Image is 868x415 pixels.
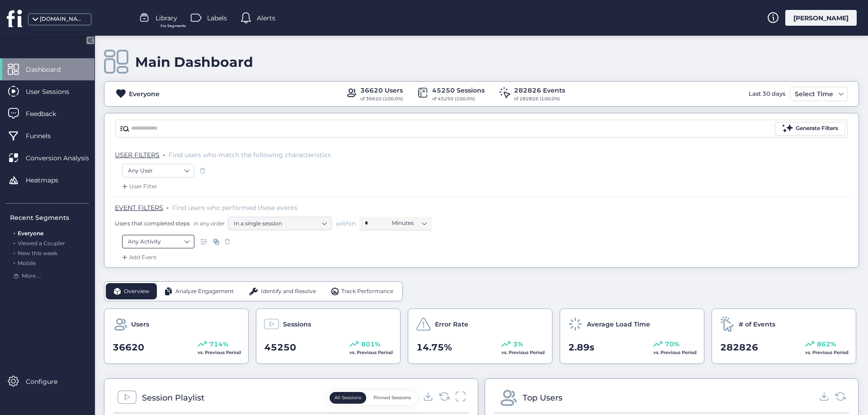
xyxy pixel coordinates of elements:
[805,350,849,355] span: vs. Previous Period
[18,260,36,266] span: Mobile
[796,124,838,133] div: Generate Filters
[22,272,41,280] span: More ...
[128,235,189,248] nz-select-item: Any Activity
[501,350,545,355] span: vs. Previous Period
[368,392,416,404] button: Pinned Sessions
[435,319,468,329] span: Error Rate
[26,377,71,387] span: Configure
[18,230,43,237] span: Everyone
[514,85,565,95] div: 282826 Events
[793,89,835,99] div: Select Time
[128,164,189,177] nz-select-item: Any User
[14,248,15,256] span: .
[113,340,144,354] span: 36620
[131,319,149,329] span: Users
[172,204,297,212] span: Find users who performed these events
[775,122,845,135] button: Generate Filters
[392,216,426,230] nz-select-item: Minutes
[432,95,485,103] div: of 45250 (100.0%)
[261,287,316,296] span: Identify and Resolve
[26,87,83,97] span: User Sessions
[665,339,679,349] span: 70%
[160,23,186,29] span: For Segments
[115,219,190,227] span: Users that completed steps
[135,54,253,70] div: Main Dashboard
[18,250,57,256] span: New this week
[360,85,403,95] div: 36620 Users
[349,350,393,355] span: vs. Previous Period
[142,392,204,404] div: Session Playlist
[124,287,150,296] span: Overview
[514,95,565,103] div: of 282826 (100.0%)
[26,153,103,163] span: Conversion Analysis
[26,131,64,141] span: Funnels
[720,340,758,354] span: 282826
[26,175,72,185] span: Heatmaps
[283,319,311,329] span: Sessions
[175,287,234,296] span: Analyze Engagement
[156,13,177,23] span: Library
[18,240,65,247] span: Viewed a Coupler
[14,238,15,247] span: .
[513,339,523,349] span: 3%
[341,287,393,296] span: Track Performance
[207,13,227,23] span: Labels
[115,204,163,212] span: EVENT FILTERS
[14,228,15,237] span: .
[330,392,366,404] button: All Sessions
[257,13,275,23] span: Alerts
[163,149,165,158] span: .
[209,339,228,349] span: 714%
[361,339,380,349] span: 801%
[192,219,225,227] span: in any order
[746,87,788,101] div: Last 30 days
[336,219,356,228] span: within
[817,339,836,349] span: 862%
[587,319,650,329] span: Average Load Time
[568,340,594,354] span: 2.89s
[432,85,485,95] div: 45250 Sessions
[167,202,169,211] span: .
[129,89,160,99] div: Everyone
[523,392,562,404] div: Top Users
[115,151,160,159] span: USER FILTERS
[264,340,296,354] span: 45250
[416,340,452,354] span: 14.75%
[26,65,74,75] span: Dashboard
[360,95,403,103] div: of 36620 (100.0%)
[10,213,89,223] div: Recent Segments
[785,10,857,26] div: [PERSON_NAME]
[40,15,85,23] div: [DOMAIN_NAME]
[653,350,697,355] span: vs. Previous Period
[234,217,326,230] nz-select-item: In a single session
[739,319,775,329] span: # of Events
[14,258,15,266] span: .
[26,109,70,119] span: Feedback
[120,253,157,262] div: Add Event
[198,350,241,355] span: vs. Previous Period
[169,151,331,159] span: Find users who match the following characteristics
[120,182,157,191] div: User Filter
